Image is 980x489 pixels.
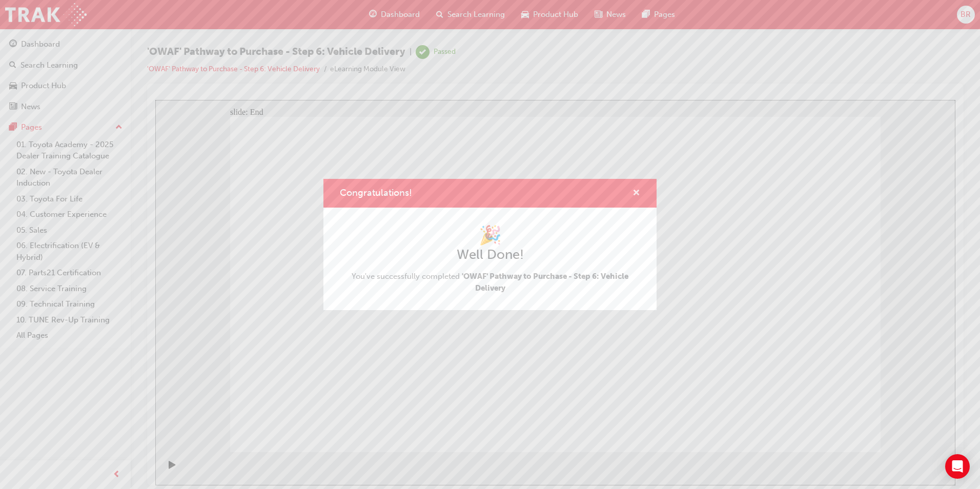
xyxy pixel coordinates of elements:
[5,352,23,385] div: playback controls
[340,247,640,263] h2: Well Done!
[340,271,640,294] span: You've successfully completed
[5,360,23,378] button: Play (Ctrl+Alt+P)
[632,187,640,200] button: cross-icon
[323,179,657,311] div: Congratulations!
[340,187,412,198] span: Congratulations!
[632,189,640,198] span: cross-icon
[462,272,628,293] span: 'OWAF' Pathway to Purchase - Step 6: Vehicle Delivery
[945,454,970,479] div: Open Intercom Messenger
[340,224,640,247] h1: 🎉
